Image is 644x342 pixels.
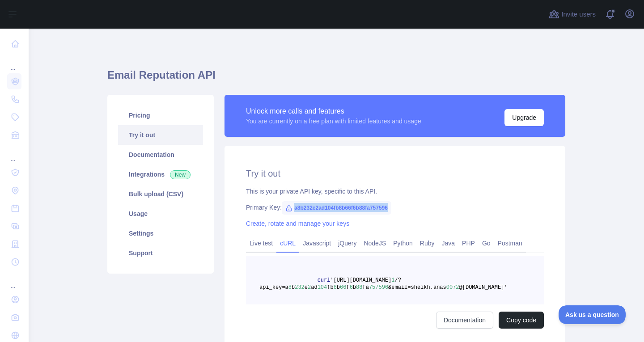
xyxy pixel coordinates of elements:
[416,236,438,250] a: Ruby
[459,284,508,291] span: @[DOMAIN_NAME]'
[337,284,340,291] span: b
[350,284,353,291] span: 6
[311,284,317,291] span: ad
[118,145,203,165] a: Documentation
[118,184,203,204] a: Bulk upload (CSV)
[246,106,421,117] div: Unlock more calls and features
[346,284,349,291] span: f
[246,236,276,250] a: Live test
[458,236,479,250] a: PHP
[318,277,330,283] span: curl
[288,284,292,291] span: 8
[559,305,626,324] iframe: Toggle Customer Support
[246,220,349,227] a: Create, rotate and manage your keys
[295,284,305,291] span: 232
[494,236,526,250] a: Postman
[118,204,203,224] a: Usage
[360,236,390,250] a: NodeJS
[246,117,421,126] div: You are currently on a free plan with limited features and usage
[246,187,544,196] div: This is your private API key, specific to this API.
[330,277,391,283] span: '[URL][DOMAIN_NAME]
[362,284,369,291] span: fa
[499,312,544,329] button: Copy code
[335,236,360,250] a: jQuery
[282,201,391,215] span: a8b232e2ad104fb8b66f6b88fa757596
[547,7,597,21] button: Invite users
[561,9,596,20] span: Invite users
[390,236,416,250] a: Python
[292,284,295,291] span: b
[340,284,346,291] span: 66
[479,236,494,250] a: Go
[118,224,203,243] a: Settings
[246,167,544,180] h2: Try it out
[118,165,203,184] a: Integrations New
[7,145,21,163] div: ...
[438,236,459,250] a: Java
[308,284,311,291] span: 2
[7,54,21,72] div: ...
[118,125,203,145] a: Try it out
[246,203,544,212] div: Primary Key:
[388,284,446,291] span: &email=sheikh.anas
[107,68,565,89] h1: Email Reputation API
[299,236,335,250] a: Javascript
[7,272,21,290] div: ...
[356,284,362,291] span: 88
[334,284,337,291] span: 8
[118,106,203,125] a: Pricing
[504,109,544,126] button: Upgrade
[118,243,203,263] a: Support
[318,284,327,291] span: 104
[327,284,333,291] span: fb
[170,170,191,179] span: New
[353,284,356,291] span: b
[436,312,493,329] a: Documentation
[369,284,388,291] span: 757596
[276,236,299,250] a: cURL
[391,277,394,283] span: 1
[305,284,308,291] span: e
[446,284,459,291] span: 0072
